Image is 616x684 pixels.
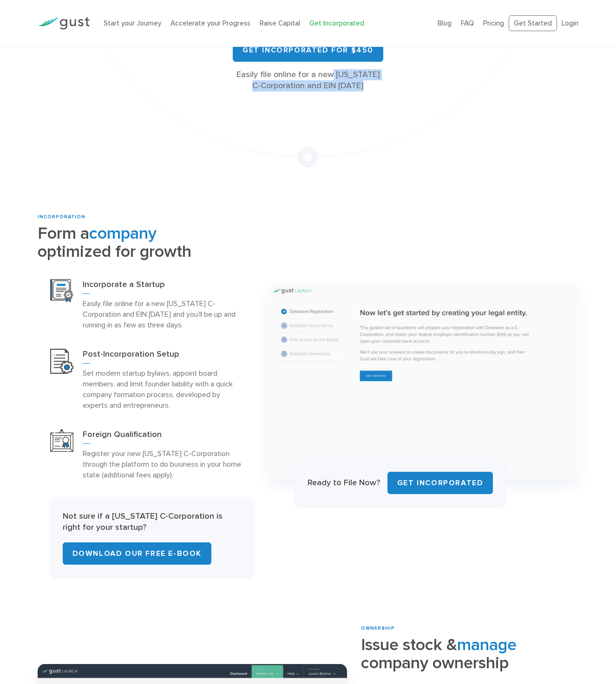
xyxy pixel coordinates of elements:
img: Post Incorporation Setup [50,349,73,374]
a: Start your Journey [104,19,161,27]
a: Pricing [483,19,504,27]
a: Login [562,19,578,27]
span: manage [457,635,517,655]
p: Set modern startup bylaws, appoint board members, and limit founder liability with a quick compan... [83,368,242,410]
h2: Form a optimized for growth [38,224,255,261]
a: Blog [438,19,452,27]
strong: Ready to File Now? [308,478,380,488]
p: Not sure if a [US_STATE] C-Corporation is right for your startup? [63,511,241,533]
a: Get INCORPORATED [387,472,493,494]
a: Get Started [509,15,557,32]
img: Incorporation Icon [50,279,73,302]
div: ownership [361,625,578,632]
h3: Post-Incorporation Setup [83,349,242,364]
div: Easily file online for a new [US_STATE] C-Corporation and EIN [DATE] [169,69,447,91]
img: Gust Logo [38,17,90,30]
p: Easily file online for a new [US_STATE] C-Corporation and EIN [DATE] and you’ll be up and running... [83,298,242,330]
a: Get Incorporated for $450 [233,39,383,62]
h3: Incorporate a Startup [83,279,242,294]
div: INCORPORATION [38,214,255,221]
h2: Issue stock & company ownership [361,636,578,672]
img: Foreign Qualification [50,429,73,452]
a: Download Our Free E-Book [63,542,211,565]
h3: Foreign Qualification [83,429,242,444]
a: Get Incorporated [309,19,364,27]
img: 1 Form A Company [269,284,578,480]
span: company [89,223,157,243]
a: Raise Capital [260,19,300,27]
a: FAQ [461,19,474,27]
a: Accelerate your Progress [170,19,250,27]
p: Register your new [US_STATE] C-Corporation through the platform to do business in your home state... [83,448,242,480]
